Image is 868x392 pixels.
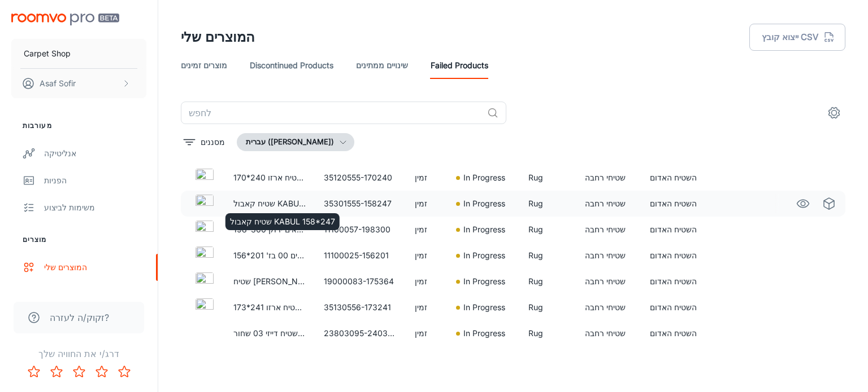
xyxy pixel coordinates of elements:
input: לחפש [181,102,483,124]
td: 35301555-158247 [315,191,405,217]
p: שטיח טלאים 00 בז' 201*156 PATCHE [233,249,306,262]
div: הפניות [44,174,146,187]
p: שטיח ארזו 241*173 AREZU [233,301,306,314]
p: שטיח קאבול KABUL 158*247 [233,197,306,210]
td: השטיח האדום [641,243,710,268]
td: שטיחי רחבה [576,268,640,294]
p: שטיח קאבול KABUL 158*247 [230,215,335,228]
button: Rate 4 star [90,360,113,383]
td: השטיח האדום [641,294,710,320]
td: זמין [406,165,448,191]
td: Rug [519,217,576,243]
td: Rug [519,268,576,294]
td: 23803095-240340 [315,320,405,346]
div: המוצרים שלי [44,261,146,274]
td: שטיחי רחבה [576,165,640,191]
td: זמין [406,217,448,243]
td: 11100057-198300 [315,217,405,243]
p: Asaf Sofir [40,77,76,90]
img: Roomvo PRO Beta [11,14,119,25]
td: זמין [406,268,448,294]
td: שטיחי רחבה [576,320,640,346]
td: Rug [519,294,576,320]
td: זמין [406,294,448,320]
button: Rate 5 star [113,360,136,383]
span: זקוק/ה לעזרה? [50,311,109,324]
td: השטיח האדום [641,165,710,191]
button: ייצוא קובץ CSV [749,24,845,51]
button: settings [823,102,845,124]
td: שטיחי רחבה [576,243,640,268]
td: Rug [519,191,576,217]
button: עברית ([PERSON_NAME]) [237,133,354,151]
td: Rug [519,243,576,268]
p: Carpet Shop [24,47,71,60]
p: שטיח [PERSON_NAME] 00 צבעוני 364*175 KILIM [233,275,306,288]
td: זמין [406,243,448,268]
div: עדכון מוצרים [44,288,146,301]
button: Carpet Shop [11,39,146,68]
td: שטיחי רחבה [576,217,640,243]
div: משימות לביצוע [44,201,146,214]
div: אנליטיקה [44,147,146,160]
h1: המוצרים שלי [181,27,255,47]
p: In Progress [463,197,505,210]
a: שינויים ממתינים [356,52,408,79]
td: 35130556-173241 [315,294,405,320]
a: See in Virtual Samples [819,194,839,213]
td: שטיחי רחבה [576,191,640,217]
a: מוצרים זמינים [181,52,227,79]
button: Asaf Sofir [11,69,146,98]
td: השטיח האדום [641,268,710,294]
p: שטיח דייזי 03 שחור DAISY [233,327,306,340]
td: Rug [519,165,576,191]
a: See in Visualizer [793,194,813,213]
td: 11100025-156201 [315,243,405,268]
p: In Progress [463,171,505,184]
td: 19000083-175364 [315,268,405,294]
td: השטיח האדום [641,191,710,217]
a: Discontinued Products [250,52,333,79]
p: שטיח ארזו 240*170 AREZU [233,171,306,184]
button: Rate 2 star [45,360,68,383]
p: מסננים [201,136,225,148]
p: In Progress [463,327,505,340]
button: filter [181,133,228,151]
button: Rate 3 star [68,360,90,383]
p: In Progress [463,249,505,262]
td: שטיחי רחבה [576,294,640,320]
button: Rate 1 star [23,360,45,383]
td: Rug [519,320,576,346]
p: In Progress [463,223,505,236]
td: זמין [406,320,448,346]
p: דרג/י את החוויה שלך [9,347,149,360]
p: In Progress [463,275,505,288]
td: השטיח האדום [641,217,710,243]
td: השטיח האדום [641,320,710,346]
td: זמין [406,191,448,217]
a: Failed Products [431,52,488,79]
p: In Progress [463,301,505,314]
td: 35120555-170240 [315,165,405,191]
